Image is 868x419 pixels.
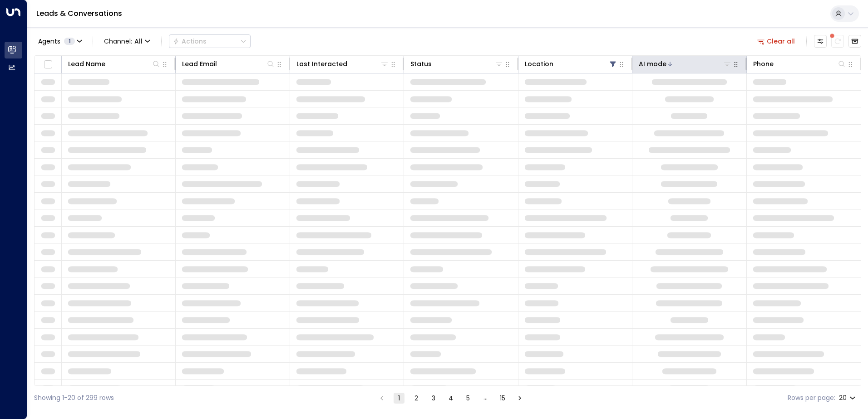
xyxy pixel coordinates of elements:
div: Lead Name [68,58,105,69]
div: AI mode [639,58,731,69]
div: Last Interacted [296,58,389,69]
div: Phone [753,58,774,69]
a: Leads & Conversations [36,8,122,19]
button: Go to page 5 [463,393,473,404]
div: Status [410,58,432,69]
button: Go to page 2 [411,393,422,404]
div: Location [525,58,553,69]
button: page 1 [394,393,404,404]
div: Location [525,58,617,69]
button: Go to next page [514,393,525,404]
button: Archived Leads [848,35,861,48]
button: Go to page 4 [445,393,456,404]
button: Customize [814,35,827,48]
button: Channel:All [100,35,154,48]
div: Actions [173,37,207,45]
span: 1 [64,38,75,45]
div: AI mode [639,58,666,69]
span: All [134,38,143,45]
div: 20 [839,391,858,404]
div: Showing 1-20 of 299 rows [34,393,114,403]
span: There are new threads available. Refresh the grid to view the latest updates. [831,35,844,48]
div: Lead Name [68,58,161,69]
span: Channel: [100,35,154,48]
button: Agents1 [34,35,85,48]
button: Clear all [754,35,799,48]
span: Agents [38,38,60,44]
div: Button group with a nested menu [169,34,251,48]
label: Rows per page: [788,393,835,403]
button: Actions [169,34,251,48]
div: Lead Email [182,58,275,69]
div: Lead Email [182,58,217,69]
div: Last Interacted [296,58,347,69]
div: Phone [753,58,846,69]
button: Go to page 3 [428,393,439,404]
nav: pagination navigation [376,392,526,404]
button: Go to page 15 [497,393,508,404]
div: Status [410,58,503,69]
div: … [480,393,491,404]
